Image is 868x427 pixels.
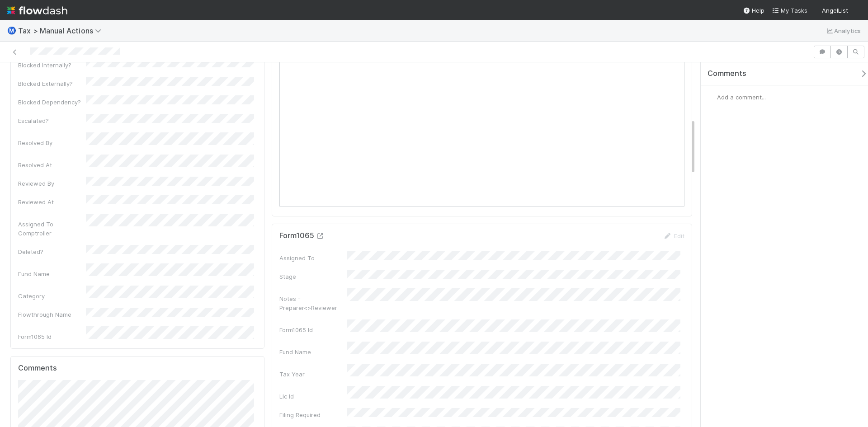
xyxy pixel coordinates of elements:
[717,94,766,101] span: Add a comment...
[743,6,764,15] div: Help
[825,25,861,36] a: Analytics
[18,61,86,70] div: Blocked Internally?
[18,79,86,88] div: Blocked Externally?
[708,69,746,78] span: Comments
[279,253,347,263] div: Assigned To
[279,392,347,401] div: Llc Id
[18,332,86,341] div: Form1065 Id
[279,325,347,334] div: Form1065 Id
[7,27,16,34] span: Ⓜ️
[18,26,106,35] span: Tax > Manual Actions
[18,291,86,300] div: Category
[852,6,861,15] img: avatar_e41e7ae5-e7d9-4d8d-9f56-31b0d7a2f4fd.png
[18,269,86,278] div: Fund Name
[279,347,347,357] div: Fund Name
[18,116,86,125] div: Escalated?
[708,93,717,102] img: avatar_e41e7ae5-e7d9-4d8d-9f56-31b0d7a2f4fd.png
[18,179,86,188] div: Reviewed By
[18,197,86,206] div: Reviewed At
[18,220,86,238] div: Assigned To Comptroller
[18,98,86,107] div: Blocked Dependency?
[18,247,86,256] div: Deleted?
[772,6,807,15] a: My Tasks
[18,310,86,319] div: Flowthrough Name
[279,410,347,419] div: Filing Required
[279,272,347,281] div: Stage
[18,160,86,169] div: Resolved At
[822,7,848,14] span: AngelList
[279,370,347,379] div: Tax Year
[772,7,807,14] span: My Tasks
[18,364,257,373] h5: Comments
[279,294,347,312] div: Notes - Preparer<>Reviewer
[663,232,684,239] a: Edit
[7,3,67,18] img: logo-inverted-e16ddd16eac7371096b0.svg
[279,231,325,240] h5: Form1065
[18,138,86,147] div: Resolved By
